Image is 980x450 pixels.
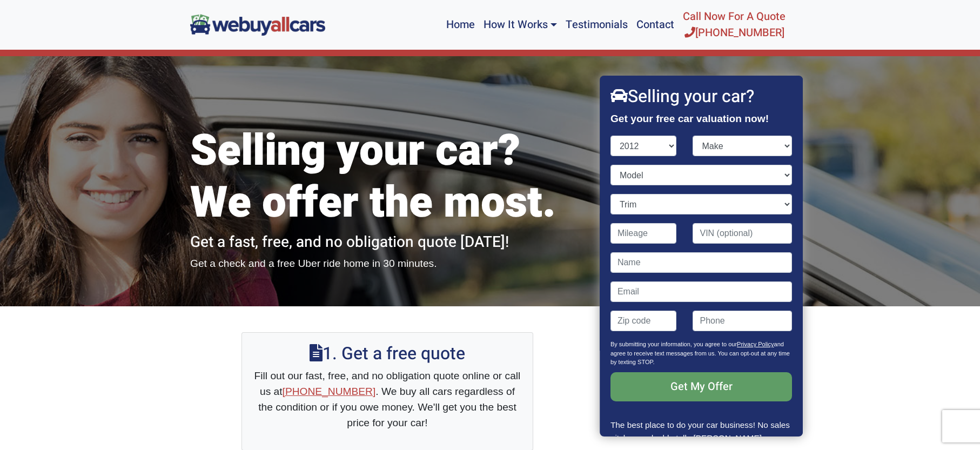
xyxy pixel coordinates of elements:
h2: Get a fast, free, and no obligation quote [DATE]! [190,233,585,252]
a: Home [442,4,479,45]
p: By submitting your information, you agree to our and agree to receive text messages from us. You ... [610,340,792,372]
input: Zip code [610,311,677,331]
p: Fill out our fast, free, and no obligation quote online or call us at . We buy all cars regardles... [253,368,522,431]
input: Phone [693,311,793,331]
img: We Buy All Cars in NJ logo [190,14,325,35]
h2: 1. Get a free quote [253,344,522,364]
a: Contact [632,4,679,45]
a: Privacy Policy [737,341,774,347]
input: Email [610,281,792,302]
a: [PHONE_NUMBER] [283,386,376,397]
p: Get a check and a free Uber ride home in 30 minutes. [190,256,585,272]
a: How It Works [479,4,561,45]
h2: Selling your car? [610,86,792,107]
input: Get My Offer [610,372,792,401]
a: Call Now For A Quote[PHONE_NUMBER] [679,4,790,45]
input: Mileage [610,223,677,244]
a: Testimonials [561,4,632,45]
input: VIN (optional) [693,223,793,244]
input: Name [610,252,792,273]
strong: Get your free car valuation now! [610,113,769,124]
h1: Selling your car? We offer the most. [190,125,585,229]
form: Contact form [610,136,792,419]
